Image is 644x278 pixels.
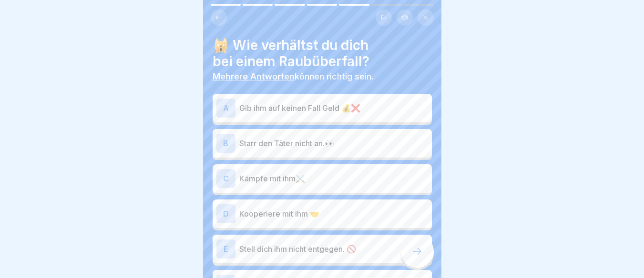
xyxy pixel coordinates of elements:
[213,71,295,81] b: Mehrere Antworten
[239,243,428,255] p: Stell dich ihm nicht entgegen. 🚫
[216,204,235,223] div: D
[216,169,235,188] div: C
[213,71,432,82] p: können richtig sein.
[239,173,428,184] p: Kämpfe mit ihm⚔️
[213,37,432,69] h4: 🙀 Wie verhältst du dich bei einem Raubüberfall?
[216,239,235,258] div: E
[239,138,428,149] p: Starr den Täter nicht an.👀
[239,102,428,114] p: Gib ihm auf keinen Fall Geld 💰❌
[216,99,235,118] div: A
[216,134,235,153] div: B
[239,208,428,219] p: Kooperiere mit ihm 🤝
